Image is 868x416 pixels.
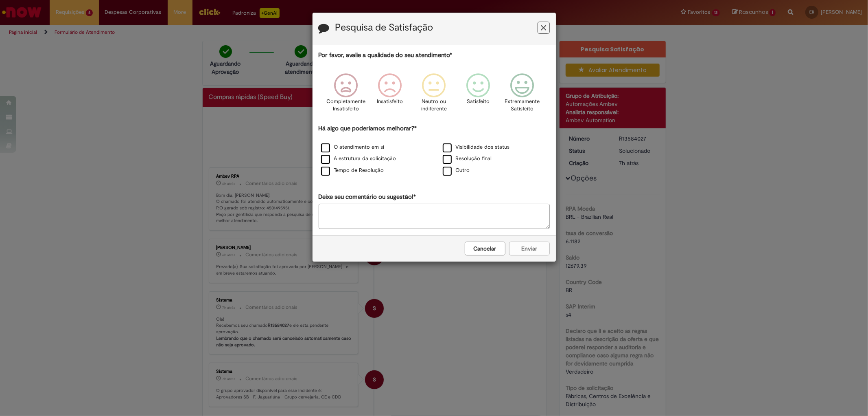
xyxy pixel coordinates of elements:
div: Neutro ou indiferente [413,67,455,123]
label: A estrutura da solicitação [321,155,396,163]
p: Satisfeito [467,98,490,106]
label: O atendimento em si [321,143,385,151]
p: Insatisfeito [377,98,403,106]
label: Por favor, avalie a qualidade do seu atendimento* [319,51,453,59]
p: Completamente Insatisfeito [326,98,365,113]
label: Deixe seu comentário ou sugestão!* [319,193,416,201]
label: Tempo de Resolução [321,167,384,174]
div: Satisfeito [457,67,499,123]
div: Há algo que poderíamos melhorar?* [319,124,550,177]
button: Cancelar [465,242,505,255]
p: Neutro ou indiferente [419,98,448,113]
p: Extremamente Satisfeito [505,98,540,113]
div: Extremamente Satisfeito [501,67,543,123]
label: Visibilidade dos status [443,143,510,151]
div: Insatisfeito [369,67,411,123]
label: Pesquisa de Satisfação [335,22,433,33]
div: Completamente Insatisfeito [325,67,367,123]
label: Outro [443,167,470,174]
label: Resolução final [443,155,492,163]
